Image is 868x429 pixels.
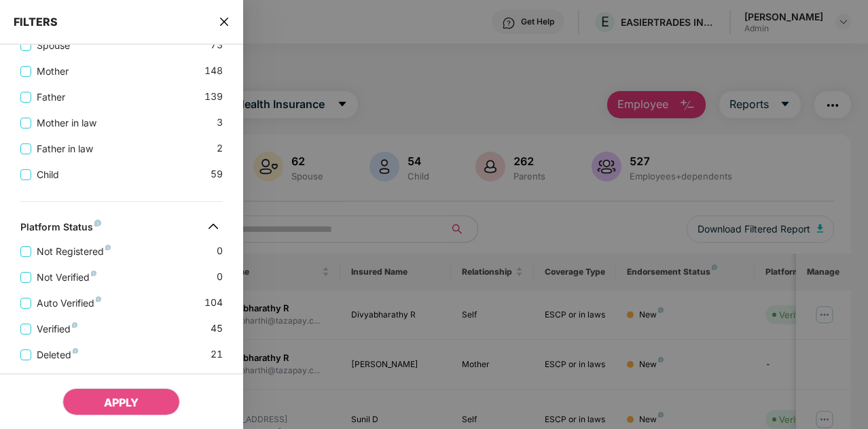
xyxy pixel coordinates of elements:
[31,116,102,131] span: Mother in law
[202,216,224,237] img: svg+xml;base64,PHN2ZyB4bWxucz0iaHR0cDovL3d3dy53My5vcmcvMjAwMC9zdmciIHdpZHRoPSIzMiIgaGVpZ2h0PSIzMi...
[104,396,139,409] span: APPLY
[31,64,74,79] span: Mother
[31,167,65,182] span: Child
[31,141,98,156] span: Father in law
[204,295,223,311] span: 104
[20,221,101,237] div: Platform Status
[94,220,101,226] img: svg+xml;base64,PHN2ZyB4bWxucz0iaHR0cDovL3d3dy53My5vcmcvMjAwMC9zdmciIHdpZHRoPSI4IiBoZWlnaHQ9IjgiIH...
[31,270,102,285] span: Not Verified
[217,115,223,131] span: 3
[211,321,223,337] span: 45
[105,245,111,250] img: svg+xml;base64,PHN2ZyB4bWxucz0iaHR0cDovL3d3dy53My5vcmcvMjAwMC9zdmciIHdpZHRoPSI4IiBoZWlnaHQ9IjgiIH...
[96,296,101,302] img: svg+xml;base64,PHN2ZyB4bWxucz0iaHR0cDovL3d3dy53My5vcmcvMjAwMC9zdmciIHdpZHRoPSI4IiBoZWlnaHQ9IjgiIH...
[219,15,230,29] span: close
[31,38,75,53] span: Spouse
[217,141,223,156] span: 2
[217,269,223,285] span: 0
[211,167,223,182] span: 59
[14,15,58,29] span: FILTERS
[211,37,223,53] span: 73
[217,243,223,259] span: 0
[31,322,83,337] span: Verified
[91,271,96,276] img: svg+xml;base64,PHN2ZyB4bWxucz0iaHR0cDovL3d3dy53My5vcmcvMjAwMC9zdmciIHdpZHRoPSI4IiBoZWlnaHQ9IjgiIH...
[72,322,77,328] img: svg+xml;base64,PHN2ZyB4bWxucz0iaHR0cDovL3d3dy53My5vcmcvMjAwMC9zdmciIHdpZHRoPSI4IiBoZWlnaHQ9IjgiIH...
[204,63,223,79] span: 148
[73,348,78,354] img: svg+xml;base64,PHN2ZyB4bWxucz0iaHR0cDovL3d3dy53My5vcmcvMjAwMC9zdmciIHdpZHRoPSI4IiBoZWlnaHQ9IjgiIH...
[204,89,223,105] span: 139
[31,244,116,259] span: Not Registered
[62,388,180,415] button: APPLY
[31,90,71,105] span: Father
[31,296,107,311] span: Auto Verified
[211,347,223,362] span: 21
[31,347,84,362] span: Deleted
